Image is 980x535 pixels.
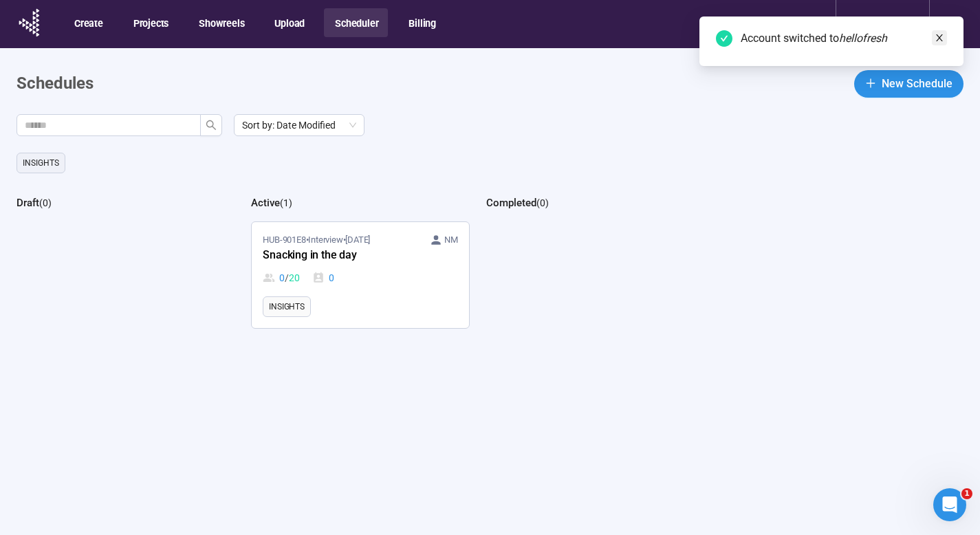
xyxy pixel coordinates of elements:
[398,8,446,37] button: Billing
[23,156,59,170] span: insights
[716,30,732,47] span: check-circle
[39,197,52,208] span: ( 0 )
[269,300,304,314] span: insights
[17,71,94,97] h1: Schedules
[263,247,414,265] div: Snacking in the day
[865,78,876,89] span: plus
[854,70,963,98] button: plusNew Schedule
[536,197,549,208] span: ( 0 )
[312,270,334,285] div: 0
[324,8,388,37] button: Scheduler
[882,75,952,92] span: New Schedule
[280,197,292,208] span: ( 1 )
[961,488,972,499] span: 1
[251,197,280,209] h2: Active
[17,197,39,209] h2: Draft
[444,233,458,247] span: NM
[850,11,911,37] div: hellofresh
[285,270,289,285] span: /
[935,33,944,43] span: close
[188,8,254,37] button: Showreels
[206,120,217,131] span: search
[252,222,468,328] a: HUB-901E8•Interview•[DATE] NMSnacking in the day0 / 200insights
[200,114,222,136] button: search
[263,8,314,37] button: Upload
[263,270,299,285] div: 0
[289,270,300,285] span: 20
[263,233,370,247] span: HUB-901E8 • Interview •
[63,8,113,37] button: Create
[741,30,947,47] div: Account switched to
[486,197,536,209] h2: Completed
[839,32,887,45] em: hellofresh
[933,488,966,521] iframe: Intercom live chat
[122,8,178,37] button: Projects
[242,115,356,135] span: Sort by: Date Modified
[345,234,370,245] time: [DATE]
